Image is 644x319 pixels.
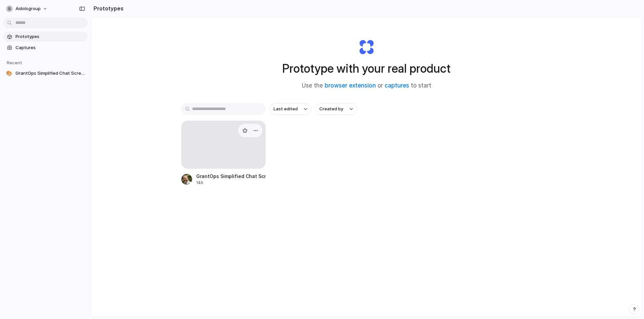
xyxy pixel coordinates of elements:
[385,82,409,89] a: captures
[91,4,123,12] h2: Prototypes
[3,32,87,42] a: Prototypes
[7,60,22,65] span: Recent
[15,5,41,12] span: aidolsgroup
[196,173,265,180] div: GrantOps Simplified Chat Screen
[3,68,87,78] a: 🎨GrantOps Simplified Chat Screen
[15,44,85,51] span: Captures
[181,121,265,186] a: GrantOps Simplified Chat Screen14h
[196,180,265,186] div: 14h
[3,3,51,14] button: aidolsgroup
[270,103,311,115] button: Last edited
[15,70,85,77] span: GrantOps Simplified Chat Screen
[315,103,357,115] button: Created by
[6,70,13,77] div: 🎨
[3,43,87,53] a: Captures
[282,60,451,77] h1: Prototype with your real product
[325,82,376,89] a: browser extension
[274,106,298,112] span: Last edited
[319,106,343,112] span: Created by
[15,33,85,40] span: Prototypes
[302,81,431,90] span: Use the or to start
